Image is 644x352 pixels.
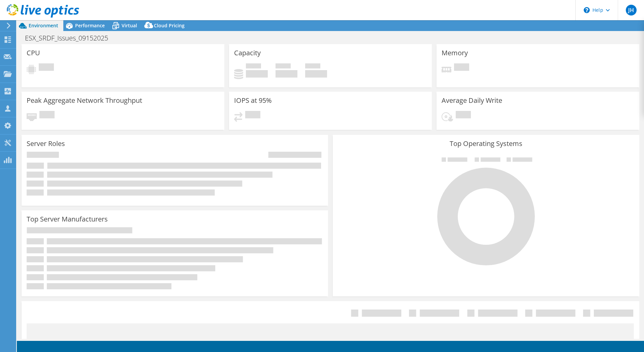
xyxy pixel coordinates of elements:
[305,70,327,78] h4: 0 GiB
[27,97,142,104] h3: Peak Aggregate Network Throughput
[246,70,268,78] h4: 0 GiB
[22,34,119,42] h1: ESX_SRDF_Issues_09152025
[456,111,471,120] span: Pending
[338,140,634,147] h3: Top Operating Systems
[246,63,261,70] span: Used
[626,5,637,16] span: JH
[442,97,502,104] h3: Average Daily Write
[75,22,105,29] span: Performance
[39,63,54,72] span: Pending
[454,63,469,72] span: Pending
[245,111,260,120] span: Pending
[442,49,468,57] h3: Memory
[39,111,55,120] span: Pending
[154,22,185,29] span: Cloud Pricing
[27,215,108,223] h3: Top Server Manufacturers
[234,97,272,104] h3: IOPS at 95%
[276,63,291,70] span: Free
[27,140,65,147] h3: Server Roles
[27,49,40,57] h3: CPU
[584,7,590,13] svg: \n
[234,49,261,57] h3: Capacity
[305,63,320,70] span: Total
[122,22,137,29] span: Virtual
[276,70,297,78] h4: 0 GiB
[29,22,58,29] span: Environment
